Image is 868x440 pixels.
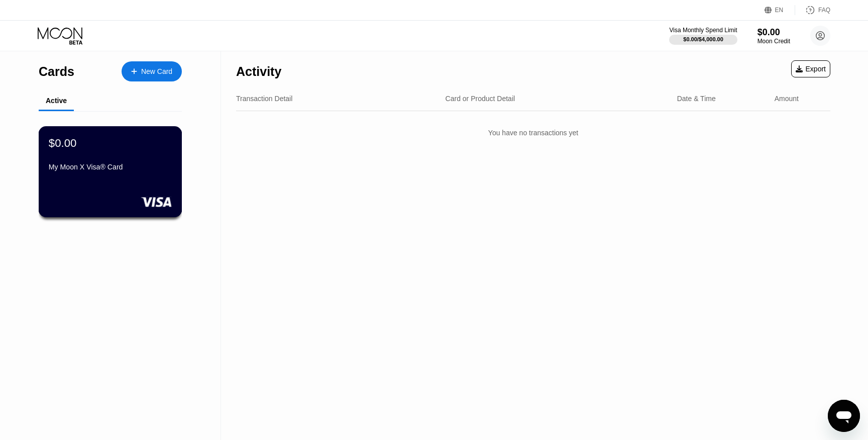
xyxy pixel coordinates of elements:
div: Moon Credit [757,38,790,45]
div: Transaction Detail [236,95,292,103]
div: $0.00My Moon X Visa® Card [39,127,181,217]
div: Cards [39,64,74,79]
div: FAQ [818,7,830,14]
div: $0.00 [757,27,790,38]
iframe: Button to launch messaging window [828,400,860,432]
div: $0.00 [49,136,77,149]
div: Date & Time [677,95,716,103]
div: New Card [141,67,172,76]
div: My Moon X Visa® Card [49,163,172,171]
div: EN [765,5,795,15]
div: $0.00Moon Credit [757,27,790,45]
div: You have no transactions yet [236,119,830,147]
div: Card or Product Detail [446,95,515,103]
div: Visa Monthly Spend Limit$0.00/$4,000.00 [669,27,737,45]
div: Active [46,97,67,105]
div: EN [775,7,784,14]
div: Visa Monthly Spend Limit [669,27,737,34]
div: New Card [122,61,182,81]
div: Export [796,65,826,73]
div: $0.00 / $4,000.00 [683,36,723,42]
div: Activity [236,64,281,79]
div: Export [791,60,830,77]
div: FAQ [795,5,830,15]
div: Amount [775,95,799,103]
